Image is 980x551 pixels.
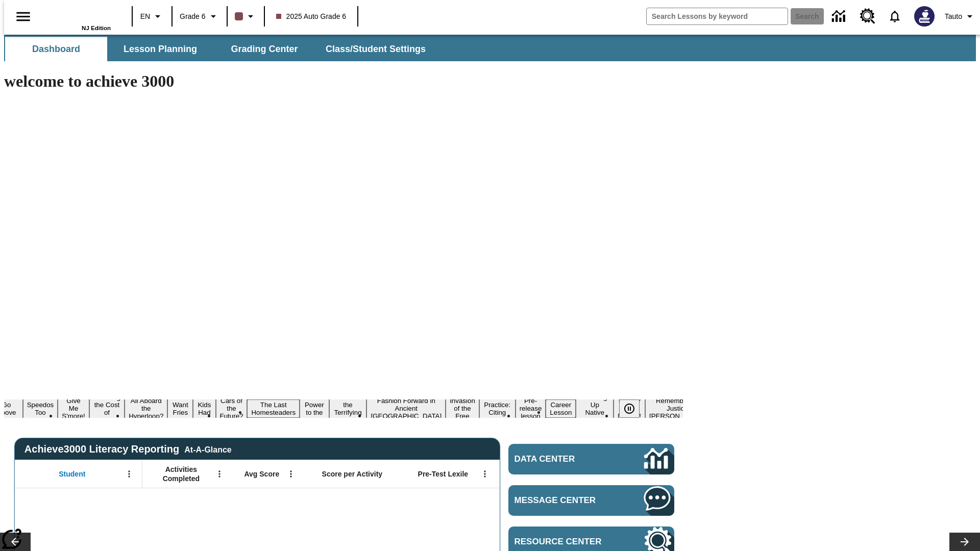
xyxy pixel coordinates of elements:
button: Open Menu [283,466,299,482]
div: Pause [619,399,650,418]
a: Data Center [508,444,674,474]
button: Slide 19 Cooking Up Native Traditions [576,392,614,425]
button: Class/Student Settings [317,37,434,61]
button: Slide 4 Are Speedos Too Speedy? [23,392,58,425]
span: 2025 Auto Grade 6 [276,11,347,22]
span: Grade 6 [180,11,206,22]
button: Dashboard [5,37,107,61]
button: Lesson carousel, Next [949,533,980,551]
a: Notifications [881,3,908,30]
span: Data Center [514,454,610,464]
button: Slide 12 Solar Power to the People [300,392,329,425]
div: SubNavbar [4,37,435,61]
button: Grading Center [213,37,315,61]
a: Message Center [508,485,674,516]
span: Student [59,469,85,479]
button: Open side menu [8,2,38,32]
button: Open Menu [477,466,493,482]
button: Slide 5 Give Me S'more! [58,395,89,421]
div: At-A-Glance [184,443,231,455]
button: Slide 16 Mixed Practice: Citing Evidence [479,392,516,425]
div: Home [44,4,111,31]
button: Slide 17 Pre-release lesson [516,395,546,421]
button: Slide 18 Career Lesson [546,399,576,418]
button: Slide 13 Attack of the Terrifying Tomatoes [329,392,367,425]
span: Achieve3000 Literacy Reporting [24,443,232,455]
span: Class/Student Settings [326,43,426,55]
a: Data Center [826,3,854,31]
button: Language: EN, Select a language [136,7,168,26]
span: Avg Score [244,469,279,479]
button: Grade: Grade 6, Select a grade [176,7,224,26]
button: Slide 21 Remembering Justice O'Connor [645,395,709,421]
button: Lesson Planning [109,37,211,61]
button: Class color is dark brown. Change class color [231,7,261,26]
span: Tauto [945,11,962,22]
button: Slide 6 Covering the Cost of College [89,392,125,425]
span: Lesson Planning [124,43,197,55]
button: Slide 20 Hooray for Constitution Day! [614,395,645,421]
input: search field [647,8,788,24]
button: Slide 11 The Last Homesteaders [247,399,300,418]
button: Open Menu [212,466,227,482]
button: Open Menu [121,466,137,482]
span: Message Center [514,495,614,506]
button: Select a new avatar [908,3,941,30]
button: Pause [619,399,640,418]
button: Slide 7 All Aboard the Hyperloop? [125,395,167,421]
a: Home [44,5,111,25]
h1: welcome to achieve 3000 [4,72,683,91]
span: Activities Completed [148,465,215,483]
button: Slide 9 Dirty Jobs Kids Had To Do [193,384,215,433]
button: Slide 8 Do You Want Fries With That? [167,384,193,433]
button: Profile/Settings [941,7,980,26]
span: Resource Center [514,537,614,547]
a: Resource Center, Will open in new tab [854,3,881,30]
img: Avatar [914,6,935,27]
button: Slide 15 The Invasion of the Free CD [446,388,479,429]
span: Grading Center [231,43,298,55]
span: Score per Activity [322,469,383,479]
span: Pre-Test Lexile [418,469,469,479]
div: SubNavbar [4,35,976,61]
button: Slide 10 Cars of the Future? [216,395,248,421]
button: Slide 14 Fashion Forward in Ancient Rome [366,395,446,421]
span: NJ Edition [82,25,111,31]
span: EN [140,11,150,22]
span: Dashboard [32,43,80,55]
